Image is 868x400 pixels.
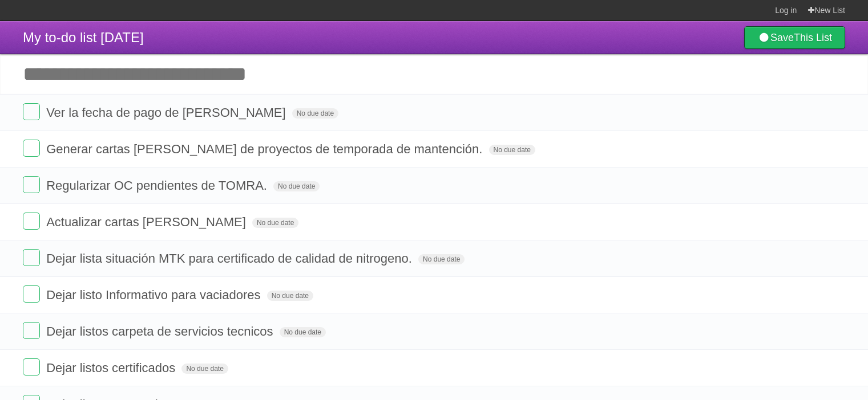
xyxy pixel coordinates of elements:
span: No due date [280,327,326,337]
label: Done [23,176,40,193]
span: Dejar listos certificados [46,361,178,375]
label: Done [23,358,40,375]
span: No due date [267,291,313,301]
label: Done [23,103,40,120]
span: Actualizar cartas [PERSON_NAME] [46,215,249,229]
span: Generar cartas [PERSON_NAME] de proyectos de temporada de mantención. [46,142,485,156]
span: Dejar listo Informativo para vaciadores [46,288,263,302]
a: SaveThis List [744,26,845,49]
label: Done [23,322,40,339]
span: No due date [273,181,320,191]
span: Regularizar OC pendientes de TOMRA. [46,178,270,193]
b: This List [794,32,832,43]
span: No due date [181,364,228,374]
span: Dejar lista situación MTK para certificado de calidad de nitrogeno. [46,251,415,266]
span: Dejar listos carpeta de servicios tecnicos [46,324,276,338]
label: Done [23,249,40,266]
label: Done [23,140,40,157]
span: No due date [489,145,535,155]
label: Done [23,213,40,230]
span: No due date [292,108,338,119]
span: My to-do list [DATE] [23,30,144,45]
span: No due date [418,254,465,264]
label: Done [23,285,40,303]
span: No due date [252,218,298,228]
span: Ver la fecha de pago de [PERSON_NAME] [46,105,288,120]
